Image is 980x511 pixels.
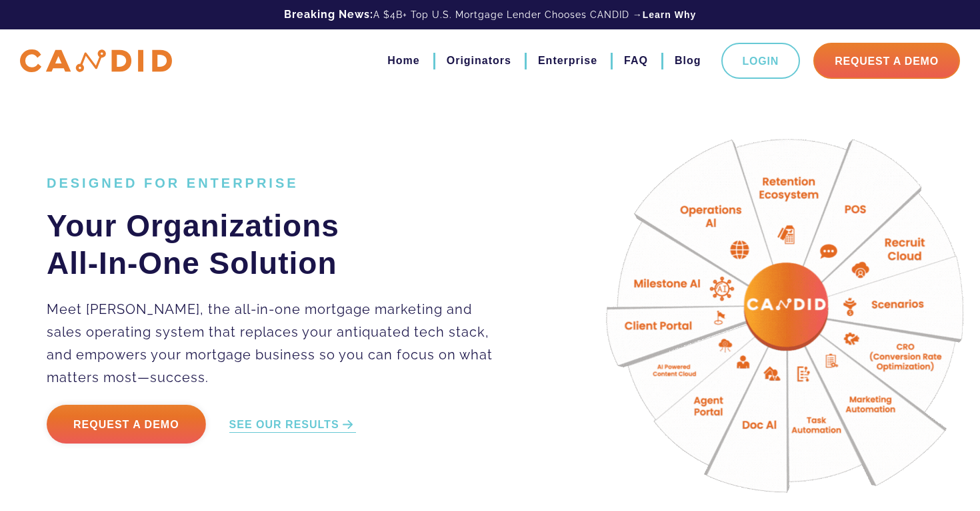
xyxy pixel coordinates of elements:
[813,43,960,79] a: Request A Demo
[47,405,206,444] a: Request a Demo
[47,175,509,191] h1: DESIGNED FOR ENTERPRISE
[20,49,172,73] img: CANDID APP
[447,49,511,72] a: Originators
[643,8,697,21] a: Learn Why
[47,298,509,389] p: Meet [PERSON_NAME], the all-in-one mortgage marketing and sales operating system that replaces yo...
[387,49,419,72] a: Home
[675,49,701,72] a: Blog
[284,8,373,21] b: Breaking News:
[47,207,509,282] h2: Your Organizations All-In-One Solution
[721,43,801,79] a: Login
[624,49,648,72] a: FAQ
[229,417,356,433] a: SEE OUR RESULTS
[538,49,597,72] a: Enterprise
